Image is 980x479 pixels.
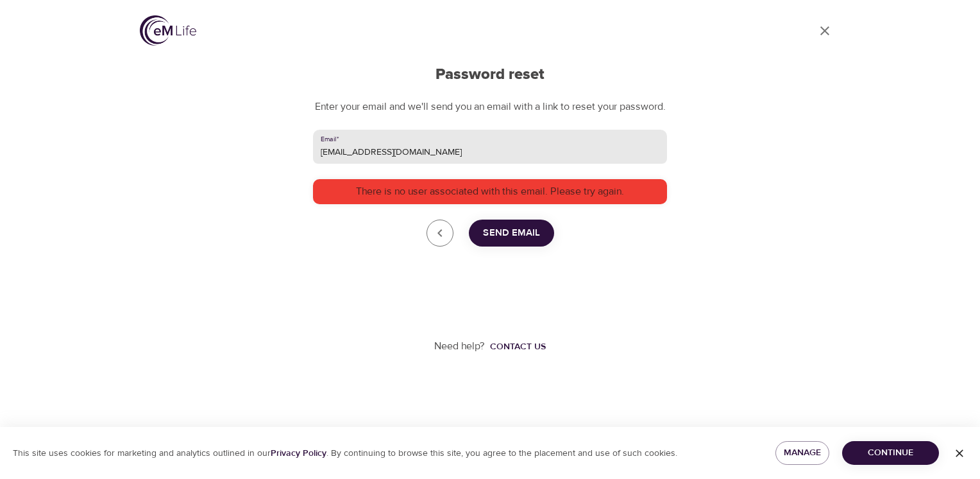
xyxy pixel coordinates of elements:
[842,441,939,465] button: Continue
[483,225,540,241] span: Send Email
[313,65,667,84] h2: Password reset
[434,339,485,354] p: Need help?
[775,441,829,465] button: Manage
[427,220,453,247] a: close
[318,184,662,199] p: There is no user associated with this email. Please try again.
[140,15,196,46] img: logo
[809,15,840,46] a: close
[786,445,818,461] span: Manage
[852,445,929,461] span: Continue
[313,100,667,114] p: Enter your email and we'll send you an email with a link to reset your password.
[490,340,546,353] div: Contact us
[271,448,326,459] a: Privacy Policy
[485,340,546,353] a: Contact us
[469,220,554,247] button: Send Email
